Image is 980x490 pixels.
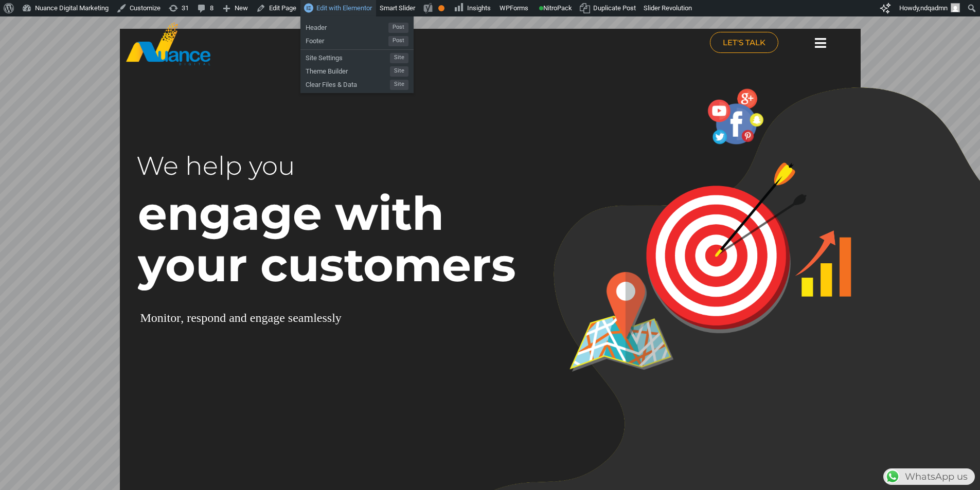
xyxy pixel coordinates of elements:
div: n [157,311,164,325]
span: Insights [467,4,491,12]
div: o [151,311,157,325]
div: e [191,311,197,325]
div: e [279,311,285,325]
div: p [201,311,207,325]
div: WhatsApp us [883,468,975,485]
div: , [181,311,184,325]
span: Post [388,23,408,33]
div: g [273,311,279,325]
div: o [170,311,176,325]
a: Site SettingsSite [300,50,414,63]
div: OK [438,5,444,11]
div: l [332,311,335,325]
span: Site [390,66,408,77]
div: e [317,311,323,325]
div: a [268,311,273,325]
a: Theme BuilderSite [300,63,414,77]
span: Theme Builder [306,63,390,77]
div: n [235,311,241,325]
div: t [167,311,171,325]
span: Site [390,53,408,63]
div: y [335,311,342,325]
div: s [322,311,327,325]
div: r [176,311,181,325]
span: Header [306,20,388,33]
div: l [313,311,317,325]
span: Site [390,80,408,90]
div: n [213,311,220,325]
a: LET'S TALK [710,32,778,53]
rs-layer: We help you [136,140,457,192]
div: o [207,311,213,325]
span: LET'S TALK [723,39,765,46]
div: d [220,311,226,325]
div: s [288,311,293,325]
a: Clear Files & DataSite [300,77,414,90]
span: Site Settings [306,50,390,63]
div: e [250,311,256,325]
span: ndqadmn [920,4,948,12]
div: g [261,311,268,325]
div: i [164,311,167,325]
span: Clear Files & Data [306,77,390,90]
span: Footer [306,33,388,46]
img: WhatsApp [884,468,901,485]
div: n [255,311,261,325]
div: s [197,311,201,325]
img: nuance-qatar_logo [125,22,211,66]
div: a [229,311,235,325]
rs-layer: engage with your customers [138,188,543,291]
div: M [140,311,151,325]
div: s [327,311,332,325]
div: a [298,311,304,325]
span: Post [388,36,408,46]
div: r [187,311,191,325]
a: WhatsAppWhatsApp us [883,471,975,482]
div: e [293,311,298,325]
a: FooterPost [300,33,414,46]
div: d [241,311,247,325]
div: m [304,311,313,325]
span: Edit with Elementor [316,4,372,12]
a: HeaderPost [300,20,414,33]
a: nuance-qatar_logo [125,22,485,66]
span: Slider Revolution [644,4,692,12]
